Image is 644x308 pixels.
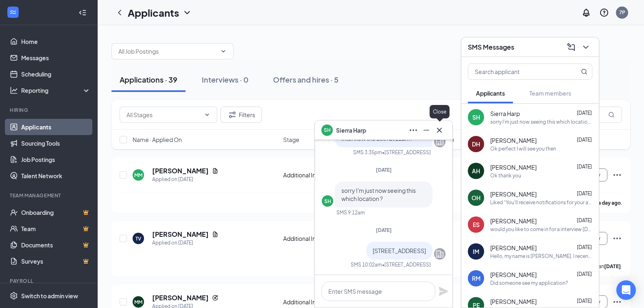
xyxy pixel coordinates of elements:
[433,124,446,137] button: Cross
[21,86,91,94] div: Reporting
[408,125,418,135] svg: Ellipses
[10,86,18,94] svg: Analysis
[152,239,218,247] div: Applied on [DATE]
[9,8,17,16] svg: WorkstreamLogo
[599,8,609,17] svg: QuestionInfo
[115,8,124,17] svg: ChevronLeft
[134,299,142,306] div: MM
[608,111,615,118] svg: MagnifyingGlass
[21,253,91,269] a: SurveysCrown
[152,230,209,239] h5: [PERSON_NAME]
[273,74,338,85] div: Offers and hires · 5
[220,48,227,55] svg: ChevronDown
[212,231,218,238] svg: Document
[283,171,356,179] div: Additional Information
[490,118,592,125] div: sorry I'm just now seeing this which location ?
[577,137,592,143] span: [DATE]
[490,190,537,198] span: [PERSON_NAME]
[490,244,537,252] span: [PERSON_NAME]
[473,247,479,256] div: IM
[353,149,382,156] div: SMS 3:35pm
[577,271,592,277] span: [DATE]
[351,261,382,268] div: SMS 10:02am
[490,145,556,152] div: Ok perfect I will see you then
[430,105,450,118] div: Close
[283,298,356,306] div: Additional Information
[212,168,218,174] svg: Document
[490,172,521,179] div: Ok thank you
[612,297,622,307] svg: Ellipses
[407,124,420,137] button: Ellipses
[490,136,537,144] span: [PERSON_NAME]
[490,199,592,206] div: Liked “You'll receive notifications for your application for [PERSON_NAME]/Donut Maker at Dunkin'...
[577,110,592,116] span: [DATE]
[490,271,537,279] span: [PERSON_NAME]
[612,234,622,243] svg: Ellipses
[382,149,431,156] span: • [STREET_ADDRESS]
[490,226,592,233] div: would you like to come in for a interview [DATE] at [GEOGRAPHIC_DATA]?
[21,292,78,300] div: Switch to admin view
[212,295,218,301] svg: Reapply
[490,253,592,260] div: Hello, my name is [PERSON_NAME]. I recently applied for the crew member position at Dunkin’ throu...
[435,137,445,146] svg: Company
[382,261,431,268] span: • [STREET_ADDRESS]
[472,167,480,175] div: AH
[566,42,576,52] svg: ComposeMessage
[476,90,505,97] span: Applicants
[490,163,537,171] span: [PERSON_NAME]
[283,135,299,144] span: Stage
[581,68,587,75] svg: MagnifyingGlass
[227,110,237,120] svg: Filter
[577,217,592,223] span: [DATE]
[152,175,218,183] div: Applied on [DATE]
[577,164,592,170] span: [DATE]
[565,41,578,54] button: ComposeMessage
[581,8,591,17] svg: Notifications
[577,190,592,197] span: [DATE]
[577,298,592,304] span: [DATE]
[21,168,91,184] a: Talent Network
[490,280,568,286] div: Did someone see my application?
[135,235,141,242] div: TV
[21,151,91,168] a: Job Postings
[490,297,537,306] span: [PERSON_NAME]
[220,107,262,123] button: Filter Filters
[182,8,192,17] svg: ChevronDown
[434,125,444,135] svg: Cross
[128,6,179,20] h1: Applicants
[336,209,365,216] div: SMS 9:12am
[435,249,445,259] svg: Company
[616,280,636,300] div: Open Intercom Messenger
[21,204,91,221] a: OnboardingCrown
[336,126,366,135] span: Sierra Harp
[204,111,210,118] svg: ChevronDown
[127,110,201,119] input: All Stages
[10,277,89,284] div: Payroll
[10,292,18,300] svg: Settings
[472,140,480,148] div: DH
[490,217,537,225] span: [PERSON_NAME]
[118,47,217,56] input: All Job Postings
[581,42,591,52] svg: ChevronDown
[468,43,514,52] h3: SMS Messages
[373,247,426,254] span: [STREET_ADDRESS]
[283,234,356,242] div: Additional Information
[490,109,520,118] span: Sierra Harp
[376,167,392,173] span: [DATE]
[619,9,625,16] div: 7P
[152,293,209,302] h5: [PERSON_NAME]
[10,192,89,199] div: Team Management
[10,107,89,114] div: Hiring
[134,172,142,179] div: MM
[577,244,592,250] span: [DATE]
[21,66,91,82] a: Scheduling
[152,166,209,175] h5: [PERSON_NAME]
[473,221,480,229] div: ES
[202,74,249,85] div: Interviews · 0
[439,286,448,296] svg: Plane
[21,119,91,135] a: Applicants
[579,41,592,54] button: ChevronDown
[612,170,622,180] svg: Ellipses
